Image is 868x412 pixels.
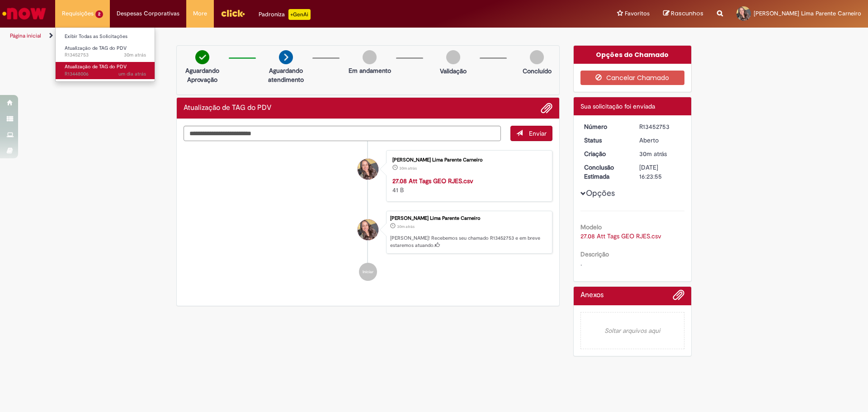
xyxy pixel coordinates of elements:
div: Padroniza [259,9,311,20]
p: Aguardando Aprovação [180,66,224,84]
span: Despesas Corporativas [117,9,179,18]
b: Modelo [580,223,602,231]
span: Sua solicitação foi enviada [580,102,655,110]
img: click_logo_yellow_360x200.png [221,6,245,20]
span: 30m atrás [399,166,417,171]
li: Larissa De Alcantara Lima Parente Carneiro [184,211,552,254]
div: 27/08/2025 14:23:52 [639,149,681,158]
span: R13452753 [65,52,146,59]
h2: Anexos [580,291,604,299]
dt: Número [577,122,633,131]
div: Larissa De Alcantara Lima Parente Carneiro [358,159,378,180]
button: Adicionar anexos [673,289,684,305]
div: 41 B [392,176,543,194]
a: Exibir Todas as Solicitações [56,32,155,42]
span: Favoritos [625,9,650,18]
p: Em andamento [349,66,391,75]
time: 27/08/2025 14:23:52 [639,150,667,158]
dt: Criação [577,149,633,158]
em: Soltar arquivos aqui [580,312,685,349]
div: Larissa De Alcantara Lima Parente Carneiro [358,219,378,240]
div: [PERSON_NAME] Lima Parente Carneiro [390,216,547,221]
div: Opções do Chamado [574,46,692,64]
span: [PERSON_NAME] Lima Parente Carneiro [754,9,861,17]
p: +GenAi [288,9,311,20]
dt: Status [577,136,633,145]
img: check-circle-green.png [195,50,209,64]
ul: Requisições [55,27,155,82]
span: R13448006 [65,71,146,78]
a: Aberto R13452753 : Atualização de TAG do PDV [56,43,155,60]
div: Aberto [639,136,681,145]
span: 30m atrás [639,150,667,158]
a: Página inicial [10,32,41,39]
a: Download de 27.08 Att Tags GEO RJES.csv [580,232,661,240]
b: Descrição [580,250,609,258]
p: Validação [440,66,467,76]
span: More [193,9,207,18]
time: 27/08/2025 14:23:53 [124,52,146,58]
p: Concluído [523,66,552,76]
button: Adicionar anexos [541,102,552,114]
a: 27.08 Att Tags GEO RJES.csv [392,177,473,185]
img: img-circle-grey.png [530,50,544,64]
dt: Conclusão Estimada [577,163,633,181]
textarea: Digite sua mensagem aqui... [184,126,501,141]
a: Aberto R13448006 : Atualização de TAG do PDV [56,62,155,79]
time: 26/08/2025 11:55:23 [118,71,146,77]
ul: Histórico de tíquete [184,141,552,290]
p: Aguardando atendimento [264,66,308,84]
p: [PERSON_NAME]! Recebemos seu chamado R13452753 e em breve estaremos atuando. [390,235,547,249]
span: Rascunhos [671,9,703,18]
span: . [580,259,582,267]
time: 27/08/2025 14:23:52 [397,224,415,229]
span: 2 [95,10,103,18]
span: Enviar [529,129,547,137]
span: Atualização de TAG do PDV [65,45,127,52]
h2: Atualização de TAG do PDV Histórico de tíquete [184,104,271,112]
ul: Trilhas de página [7,28,572,44]
a: Rascunhos [663,9,703,18]
button: Enviar [510,126,552,141]
span: um dia atrás [118,71,146,77]
div: [DATE] 16:23:55 [639,163,681,181]
span: Atualização de TAG do PDV [65,63,127,70]
img: img-circle-grey.png [446,50,460,64]
img: arrow-next.png [279,50,293,64]
span: Requisições [62,9,94,18]
button: Cancelar Chamado [580,71,685,85]
div: R13452753 [639,122,681,131]
time: 27/08/2025 14:23:49 [399,166,417,171]
div: [PERSON_NAME] Lima Parente Carneiro [392,157,543,163]
span: 30m atrás [397,224,415,229]
img: img-circle-grey.png [363,50,377,64]
span: 30m atrás [124,52,146,58]
img: ServiceNow [1,5,47,23]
